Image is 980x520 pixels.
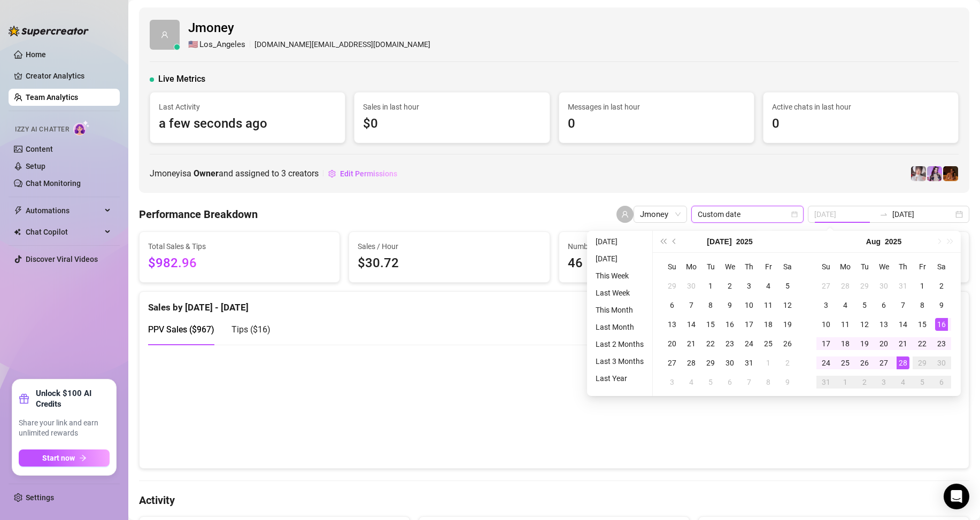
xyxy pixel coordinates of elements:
[836,315,855,334] td: 2025-08-11
[685,356,698,369] div: 28
[591,286,648,299] li: Last Week
[893,315,913,334] td: 2025-08-14
[816,296,836,315] td: 2025-08-03
[358,240,541,252] span: Sales / Hour
[36,388,110,409] strong: Unlock $100 AI Credits
[778,276,797,296] td: 2025-07-05
[591,269,648,282] li: This Week
[759,257,778,276] th: Fr
[935,280,948,292] div: 2
[913,315,932,334] td: 2025-08-15
[778,334,797,353] td: 2025-07-26
[704,356,717,369] div: 29
[704,299,717,312] div: 8
[836,257,855,276] th: Mo
[820,356,832,369] div: 24
[897,356,909,369] div: 28
[188,38,198,51] span: 🇺🇸
[723,356,736,369] div: 30
[855,257,874,276] th: Tu
[932,315,951,334] td: 2025-08-16
[662,315,682,334] td: 2025-07-13
[743,376,755,389] div: 7
[720,296,739,315] td: 2025-07-09
[855,372,874,392] td: 2025-09-02
[893,334,913,353] td: 2025-08-21
[682,257,701,276] th: Mo
[816,257,836,276] th: Su
[743,318,755,331] div: 17
[720,257,739,276] th: We
[759,296,778,315] td: 2025-07-11
[874,315,893,334] td: 2025-08-13
[188,18,430,38] span: Jmoney
[363,114,541,134] span: $0
[874,257,893,276] th: We
[591,355,648,368] li: Last 3 Months
[839,280,852,292] div: 28
[855,276,874,296] td: 2025-07-29
[778,296,797,315] td: 2025-07-12
[666,337,678,350] div: 20
[159,114,336,134] span: a few seconds ago
[874,334,893,353] td: 2025-08-20
[743,356,755,369] div: 31
[877,280,890,292] div: 30
[591,235,648,248] li: [DATE]
[916,299,929,312] div: 8
[855,315,874,334] td: 2025-08-12
[743,337,755,350] div: 24
[328,165,398,182] button: Edit Permissions
[820,280,832,292] div: 27
[682,296,701,315] td: 2025-07-07
[839,337,852,350] div: 18
[682,372,701,392] td: 2025-08-04
[759,334,778,353] td: 2025-07-25
[26,202,102,219] span: Automations
[781,299,794,312] div: 12
[739,372,759,392] td: 2025-08-07
[739,334,759,353] td: 2025-07-24
[877,318,890,331] div: 13
[26,67,111,84] a: Creator Analytics
[736,231,753,252] button: Choose a year
[932,296,951,315] td: 2025-08-09
[893,353,913,372] td: 2025-08-28
[704,337,717,350] div: 22
[874,353,893,372] td: 2025-08-27
[791,211,798,218] span: calendar
[79,454,87,462] span: arrow-right
[893,257,913,276] th: Th
[26,50,46,59] a: Home
[701,315,720,334] td: 2025-07-15
[148,292,960,315] div: Sales by [DATE] - [DATE]
[916,356,929,369] div: 29
[932,372,951,392] td: 2025-09-06
[685,337,698,350] div: 21
[885,231,901,252] button: Choose a year
[139,207,258,222] h4: Performance Breakdown
[943,166,958,181] img: PantheraX
[701,353,720,372] td: 2025-07-29
[161,31,168,38] span: user
[866,231,881,252] button: Choose a month
[19,449,110,467] button: Start nowarrow-right
[855,296,874,315] td: 2025-08-05
[723,318,736,331] div: 16
[759,276,778,296] td: 2025-07-04
[739,276,759,296] td: 2025-07-03
[720,334,739,353] td: 2025-07-23
[662,353,682,372] td: 2025-07-27
[839,299,852,312] div: 4
[839,376,852,389] div: 1
[877,376,890,389] div: 3
[778,372,797,392] td: 2025-08-09
[26,93,78,102] a: Team Analytics
[701,372,720,392] td: 2025-08-05
[772,114,950,134] span: 0
[916,337,929,350] div: 22
[932,276,951,296] td: 2025-08-02
[9,26,89,36] img: logo-BBDzfeDw.svg
[913,276,932,296] td: 2025-08-01
[363,101,541,113] span: Sales in last hour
